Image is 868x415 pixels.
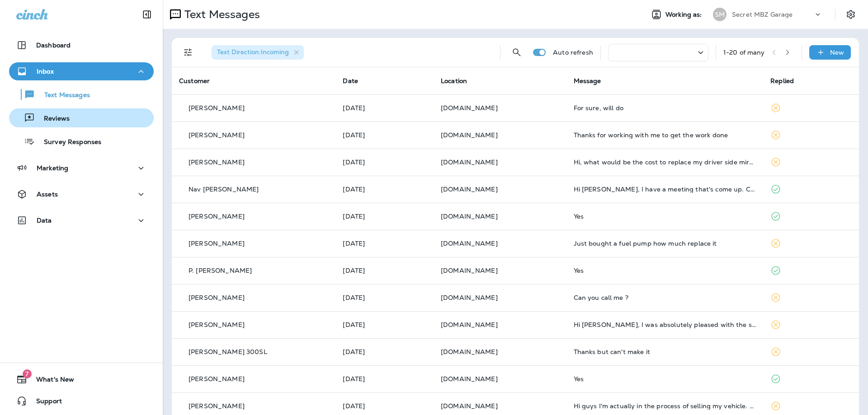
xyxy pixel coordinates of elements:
[343,104,426,112] p: Sep 20, 2025 01:47 PM
[37,191,58,198] p: Assets
[189,267,252,274] p: P. [PERSON_NAME]
[134,5,160,23] button: Collapse Sidebar
[441,321,498,329] span: [DOMAIN_NAME]
[574,294,756,301] div: Can you call me ?
[37,164,68,172] p: Marketing
[343,77,358,85] span: Date
[441,158,498,166] span: [DOMAIN_NAME]
[9,62,154,80] button: Inbox
[35,91,90,100] p: Text Messages
[35,115,70,123] p: Reviews
[441,185,498,193] span: [DOMAIN_NAME]
[36,42,71,49] p: Dashboard
[508,43,526,61] button: Search Messages
[343,267,426,274] p: Sep 9, 2025 11:31 AM
[574,375,756,382] div: Yes
[27,376,74,387] span: What's New
[189,213,245,220] p: [PERSON_NAME]
[713,8,726,21] div: SM
[27,397,62,408] span: Support
[553,49,593,56] p: Auto refresh
[9,132,154,151] button: Survey Responses
[343,186,426,193] p: Sep 16, 2025 05:09 PM
[9,108,154,127] button: Reviews
[574,267,756,274] div: Yes
[343,402,426,410] p: Sep 2, 2025 05:21 PM
[189,186,259,193] p: Nav [PERSON_NAME]
[9,85,154,104] button: Text Messages
[343,375,426,382] p: Sep 7, 2025 08:20 AM
[574,159,756,166] div: Hi, what would be the cost to replace my driver side mirror, or at least the turn signal portion,...
[343,348,426,355] p: Sep 7, 2025 01:16 PM
[189,104,245,112] p: [PERSON_NAME]
[189,294,245,301] p: [PERSON_NAME]
[343,321,426,328] p: Sep 8, 2025 07:22 PM
[179,43,197,61] button: Filters
[181,8,260,21] p: Text Messages
[343,131,426,139] p: Sep 19, 2025 03:24 PM
[723,49,765,56] div: 1 - 20 of many
[343,213,426,220] p: Sep 16, 2025 09:51 AM
[574,321,756,328] div: Hi Jeff, I was absolutely pleased with the service and passed my smog. I'll leave a review for yo...
[732,11,793,18] p: Secret MBZ Garage
[343,294,426,301] p: Sep 8, 2025 08:44 PM
[574,77,601,85] span: Message
[189,321,245,328] p: [PERSON_NAME]
[35,138,101,147] p: Survey Responses
[9,211,154,229] button: Data
[574,402,756,410] div: Hi guys I'm actually in the process of selling my vehicle. Do you guys have any potentially inter...
[189,402,245,410] p: [PERSON_NAME]
[665,11,704,19] span: Working as:
[9,392,154,410] button: Support
[441,212,498,220] span: [DOMAIN_NAME]
[574,213,756,220] div: Yes
[441,294,498,302] span: [DOMAIN_NAME]
[189,240,245,247] p: [PERSON_NAME]
[9,159,154,177] button: Marketing
[179,77,210,85] span: Customer
[189,159,245,166] p: [PERSON_NAME]
[574,186,756,193] div: Hi Louie, I have a meeting that's come up. Can I drop it on Thursday instead? Perhaps first thing...
[441,104,498,112] span: [DOMAIN_NAME]
[441,239,498,247] span: [DOMAIN_NAME]
[574,104,756,112] div: For sure, will do
[9,36,154,54] button: Dashboard
[441,131,498,139] span: [DOMAIN_NAME]
[9,185,154,203] button: Assets
[441,402,498,410] span: [DOMAIN_NAME]
[343,240,426,247] p: Sep 15, 2025 06:08 AM
[441,348,498,356] span: [DOMAIN_NAME]
[343,159,426,166] p: Sep 19, 2025 08:52 AM
[441,77,467,85] span: Location
[189,348,267,355] p: [PERSON_NAME] 300SL
[37,217,52,224] p: Data
[217,48,289,56] span: Text Direction : Incoming
[843,6,859,23] button: Settings
[574,131,756,139] div: Thanks for working with me to get the work done
[574,240,756,247] div: Just bought a fuel pump how much replace it
[441,375,498,383] span: [DOMAIN_NAME]
[37,68,54,75] p: Inbox
[212,45,304,60] div: Text Direction:Incoming
[441,266,498,275] span: [DOMAIN_NAME]
[830,49,844,56] p: New
[189,131,245,139] p: [PERSON_NAME]
[9,370,154,388] button: 7What's New
[23,369,32,378] span: 7
[189,375,245,382] p: [PERSON_NAME]
[574,348,756,355] div: Thanks but can't make it
[770,77,794,85] span: Replied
